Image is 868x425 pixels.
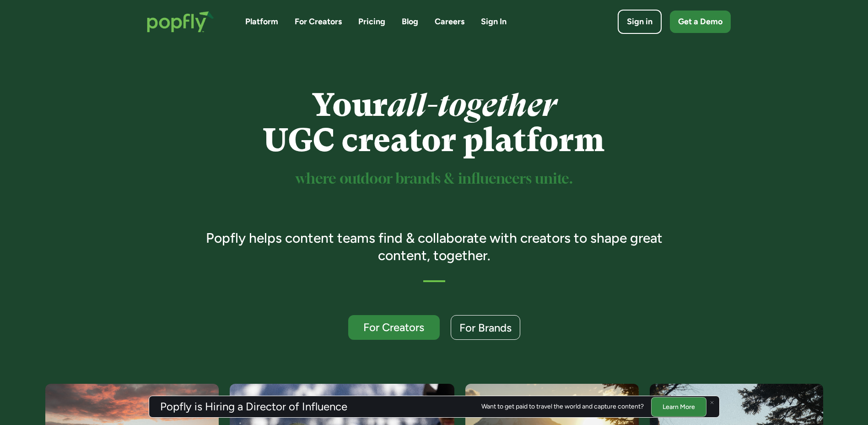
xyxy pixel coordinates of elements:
div: Sign in [627,16,652,27]
sup: where outdoor brands & influencers unite. [296,172,573,186]
h1: Your UGC creator platform [193,87,675,158]
a: Sign in [618,10,662,34]
h3: Popfly is Hiring a Director of Influence [160,401,347,412]
div: For Brands [459,322,512,333]
a: Pricing [358,16,385,27]
a: For Brands [451,315,520,340]
a: Get a Demo [670,11,731,33]
a: Platform [245,16,278,27]
a: Careers [435,16,464,27]
div: Get a Demo [678,16,722,27]
a: Learn More [651,397,706,416]
a: For Creators [348,315,440,340]
div: For Creators [356,321,431,333]
a: Sign In [481,16,507,27]
em: all-together [388,87,556,124]
a: home [138,2,223,42]
h3: Popfly helps content teams find & collaborate with creators to shape great content, together. [193,229,675,264]
a: For Creators [295,16,342,27]
a: Blog [402,16,418,27]
div: Want to get paid to travel the world and capture content? [481,403,644,410]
